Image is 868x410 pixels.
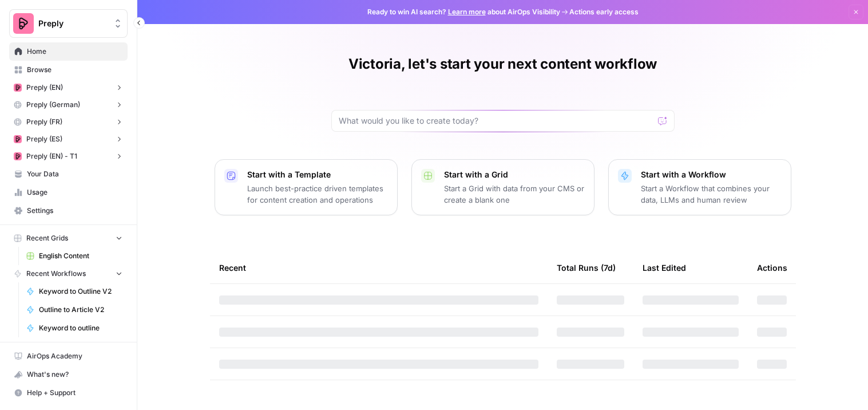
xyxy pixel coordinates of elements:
[9,347,128,365] a: AirOps Academy
[348,55,657,73] h1: Victoria, let's start your next content workflow
[9,42,128,61] a: Home
[444,169,585,180] p: Start with a Grid
[247,183,388,206] p: Launch best-practice driven templates for content creation and operations
[26,134,62,144] span: Preply (ES)
[26,151,77,161] span: Preply (EN) - T1
[569,7,639,17] span: Actions early access
[27,65,122,75] span: Browse
[444,183,585,206] p: Start a Grid with data from your CMS or create a blank one
[557,252,616,283] div: Total Runs (7d)
[608,159,791,215] button: Start with a WorkflowStart a Workflow that combines your data, LLMs and human review
[641,169,782,180] p: Start with a Workflow
[9,183,128,202] a: Usage
[757,252,787,283] div: Actions
[9,131,128,148] button: Preply (ES)
[39,305,122,315] span: Outline to Article V2
[27,187,122,198] span: Usage
[9,165,128,183] a: Your Data
[27,206,122,216] span: Settings
[39,286,122,297] span: Keyword to Outline V2
[14,84,22,92] img: mhz6d65ffplwgtj76gcfkrq5icux
[339,115,653,127] input: What would you like to create today?
[27,351,122,361] span: AirOps Academy
[27,388,122,398] span: Help + Support
[26,117,62,127] span: Preply (FR)
[9,113,128,131] button: Preply (FR)
[367,7,560,17] span: Ready to win AI search? about AirOps Visibility
[21,301,128,319] a: Outline to Article V2
[9,230,128,247] button: Recent Grids
[10,366,127,383] div: What's new?
[26,233,68,243] span: Recent Grids
[26,269,86,279] span: Recent Workflows
[21,282,128,301] a: Keyword to Outline V2
[9,148,128,165] button: Preply (EN) - T1
[9,9,128,38] button: Workspace: Preply
[21,319,128,337] a: Keyword to outline
[219,252,538,283] div: Recent
[27,46,122,57] span: Home
[9,96,128,113] button: Preply (German)
[21,247,128,265] a: English Content
[9,79,128,96] button: Preply (EN)
[39,251,122,261] span: English Content
[39,323,122,333] span: Keyword to outline
[38,18,108,29] span: Preply
[9,202,128,220] a: Settings
[215,159,398,215] button: Start with a TemplateLaunch best-practice driven templates for content creation and operations
[9,384,128,402] button: Help + Support
[26,100,80,110] span: Preply (German)
[641,183,782,206] p: Start a Workflow that combines your data, LLMs and human review
[411,159,594,215] button: Start with a GridStart a Grid with data from your CMS or create a blank one
[9,61,128,79] a: Browse
[643,252,686,283] div: Last Edited
[14,135,22,143] img: mhz6d65ffplwgtj76gcfkrq5icux
[448,7,486,16] a: Learn more
[9,265,128,282] button: Recent Workflows
[9,365,128,384] button: What's new?
[27,169,122,179] span: Your Data
[14,152,22,160] img: mhz6d65ffplwgtj76gcfkrq5icux
[247,169,388,180] p: Start with a Template
[26,82,63,93] span: Preply (EN)
[13,13,34,34] img: Preply Logo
